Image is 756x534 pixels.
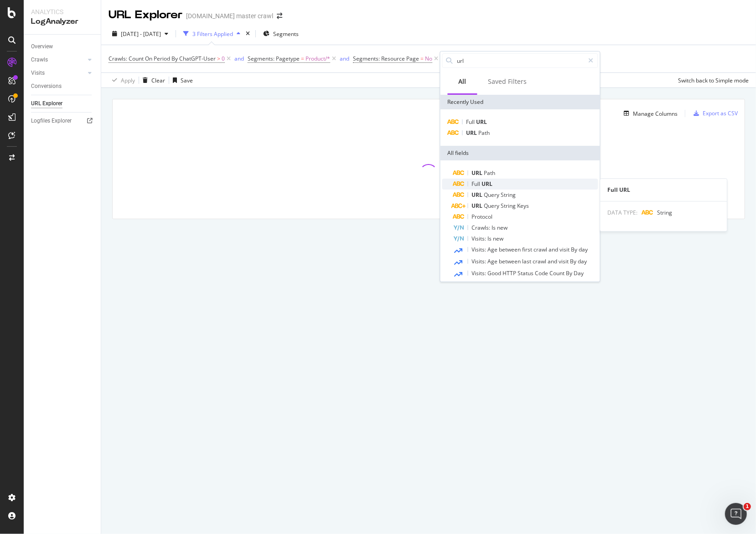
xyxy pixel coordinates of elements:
button: Clear [139,73,165,87]
div: Crawls [31,55,48,65]
span: new [493,235,504,242]
span: URL [472,202,484,210]
div: and [340,55,349,62]
button: and [340,54,349,63]
div: Export as CSV [703,109,738,117]
span: visit [560,246,571,253]
span: day [578,257,587,265]
span: Age [488,246,499,253]
div: Apply [121,77,135,84]
span: String [657,209,672,217]
span: Segments [273,30,299,38]
span: Visits: [472,269,488,277]
span: By [571,246,579,253]
span: crawl [534,246,549,253]
span: Full [472,180,482,188]
div: All [459,77,466,86]
button: [DATE] - [DATE] [109,26,172,41]
span: Is [492,224,497,231]
div: URL Explorer [109,7,182,23]
span: = [420,55,424,62]
span: and [548,257,559,265]
div: arrow-right-arrow-left [277,13,282,19]
span: String [501,191,516,199]
div: Analytics [31,7,93,16]
span: Status [518,269,535,277]
button: Switch back to Simple mode [674,73,749,87]
span: Good [488,269,503,277]
div: Logfiles Explorer [31,116,72,126]
div: Recently Used [440,95,600,109]
div: Conversions [31,82,62,91]
span: last [523,257,533,265]
span: Path [484,169,496,177]
span: Visits: [472,257,488,265]
button: Save [169,73,193,87]
span: Age [488,257,499,265]
span: visit [559,257,570,265]
div: Clear [151,77,165,84]
span: URL [472,191,484,199]
span: Count [550,269,566,277]
a: Visits [31,68,85,78]
a: Logfiles Explorer [31,116,94,126]
button: and [234,54,244,63]
span: By [566,269,574,277]
a: Overview [31,42,94,51]
span: Visits: [472,235,488,242]
div: All fields [440,146,600,160]
div: Save [181,77,193,84]
div: Switch back to Simple mode [678,77,749,84]
span: day [579,246,588,253]
span: Query [484,191,501,199]
span: and [549,246,560,253]
button: 3 Filters Applied [180,26,244,41]
span: Code [535,269,550,277]
span: String [501,202,518,210]
span: Query [484,202,501,210]
iframe: Intercom live chat [725,503,747,525]
span: Day [574,269,584,277]
div: Full URL [600,186,727,194]
span: Is [488,235,493,242]
input: Search by field name [456,54,585,67]
span: [DATE] - [DATE] [121,30,161,38]
div: Saved Filters [488,77,527,86]
span: = [301,55,304,62]
div: URL Explorer [31,99,62,108]
div: [DOMAIN_NAME] master crawl [186,11,273,21]
span: between [499,246,523,253]
div: 3 Filters Applied [192,30,233,38]
span: first [523,246,534,253]
div: Overview [31,42,53,51]
button: Apply [109,73,135,87]
span: new [497,224,508,231]
a: Conversions [31,82,94,91]
span: Visits: [472,246,488,253]
span: Crawls: [472,224,492,231]
span: Segments: Pagetype [248,55,300,62]
div: Visits [31,68,45,78]
div: times [244,29,252,38]
button: Segments [259,26,302,41]
span: By [570,257,578,265]
span: URL [476,118,487,126]
div: LogAnalyzer [31,16,93,27]
a: URL Explorer [31,99,94,108]
a: Crawls [31,55,85,65]
span: 1 [744,503,751,510]
span: Segments: Resource Page [353,55,419,62]
button: Export as CSV [690,106,738,121]
div: and [234,55,244,62]
div: Manage Columns [633,110,678,118]
span: Path [479,129,490,137]
span: Keys [518,202,529,210]
span: URL [466,129,479,137]
span: between [499,257,523,265]
span: No [425,52,432,65]
span: crawl [533,257,548,265]
span: Crawls: Count On Period By ChatGPT-User [109,55,216,62]
span: HTTP [503,269,518,277]
span: Full [466,118,476,126]
span: URL [472,169,484,177]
